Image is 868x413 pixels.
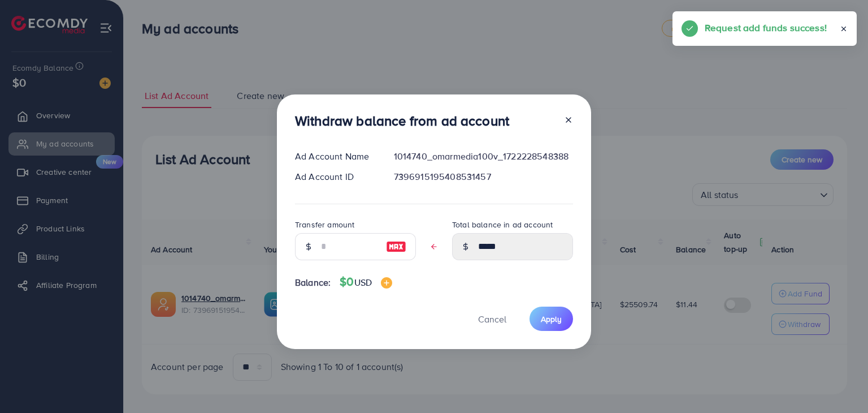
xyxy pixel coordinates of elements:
[295,219,354,230] label: Transfer amount
[478,313,506,325] span: Cancel
[354,276,372,289] span: USD
[705,20,827,35] h5: Request add funds success!
[381,277,392,289] img: image
[385,170,582,183] div: 7396915195408531457
[295,113,509,129] h3: Withdraw balance from ad account
[452,219,553,230] label: Total balance in ad account
[286,170,385,183] div: Ad Account ID
[530,307,573,331] button: Apply
[340,275,392,289] h4: $0
[385,150,582,163] div: 1014740_omarmedia100v_1722228548388
[295,276,331,289] span: Balance:
[464,307,520,331] button: Cancel
[541,313,562,325] span: Apply
[286,150,385,163] div: Ad Account Name
[386,240,406,253] img: image
[820,362,860,405] iframe: Chat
